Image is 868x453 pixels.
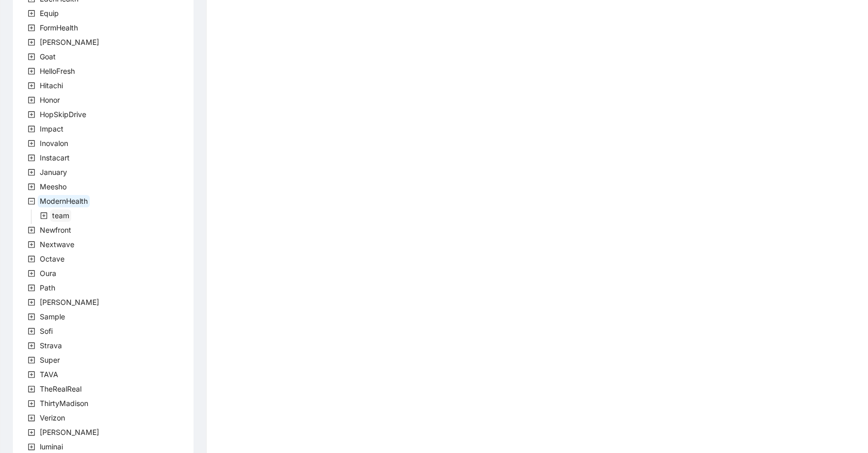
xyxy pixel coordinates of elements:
[38,65,77,77] span: HelloFresh
[40,384,82,393] span: TheRealReal
[28,226,35,234] span: plus-square
[40,38,99,46] span: [PERSON_NAME]
[40,341,62,350] span: Strava
[40,240,74,249] span: Nextwave
[40,212,47,219] span: plus-square
[38,108,88,121] span: HopSkipDrive
[38,311,67,323] span: Sample
[38,137,70,150] span: Inovalon
[52,211,69,220] span: team
[38,166,69,179] span: January
[28,357,35,364] span: plus-square
[40,81,63,90] span: Hitachi
[28,284,35,292] span: plus-square
[28,400,35,407] span: plus-square
[40,355,60,364] span: Super
[40,298,99,306] span: [PERSON_NAME]
[38,339,64,352] span: Strava
[40,399,88,408] span: ThirtyMadison
[28,198,35,205] span: minus-square
[38,195,90,207] span: ModernHealth
[28,125,35,133] span: plus-square
[28,140,35,147] span: plus-square
[38,51,58,63] span: Goat
[28,169,35,176] span: plus-square
[40,312,65,321] span: Sample
[50,209,71,222] span: team
[38,412,67,424] span: Verizon
[40,67,75,75] span: HelloFresh
[40,168,67,176] span: January
[38,7,61,20] span: Equip
[28,299,35,306] span: plus-square
[28,96,35,104] span: plus-square
[28,371,35,378] span: plus-square
[40,225,71,234] span: Newfront
[38,325,55,337] span: Sofi
[28,241,35,248] span: plus-square
[40,9,59,18] span: Equip
[28,154,35,161] span: plus-square
[40,95,60,104] span: Honor
[28,385,35,393] span: plus-square
[28,328,35,335] span: plus-square
[28,82,35,89] span: plus-square
[28,24,35,31] span: plus-square
[40,442,63,451] span: luminai
[40,428,99,436] span: [PERSON_NAME]
[40,269,56,278] span: Oura
[40,370,58,379] span: TAVA
[28,255,35,263] span: plus-square
[28,10,35,17] span: plus-square
[38,36,101,48] span: Garner
[28,342,35,349] span: plus-square
[40,139,68,148] span: Inovalon
[40,182,67,191] span: Meesho
[40,52,56,61] span: Goat
[28,414,35,422] span: plus-square
[38,94,62,106] span: Honor
[40,413,65,422] span: Verizon
[38,79,65,92] span: Hitachi
[38,152,72,164] span: Instacart
[38,397,90,410] span: ThirtyMadison
[40,197,88,205] span: ModernHealth
[38,426,101,439] span: Virta
[28,443,35,450] span: plus-square
[38,22,80,34] span: FormHealth
[28,313,35,320] span: plus-square
[40,327,53,335] span: Sofi
[38,282,57,294] span: Path
[38,296,101,309] span: Rothman
[40,283,55,292] span: Path
[40,124,63,133] span: Impact
[38,368,60,381] span: TAVA
[28,39,35,46] span: plus-square
[28,68,35,75] span: plus-square
[40,254,65,263] span: Octave
[38,224,73,236] span: Newfront
[28,270,35,277] span: plus-square
[38,354,62,366] span: Super
[28,429,35,436] span: plus-square
[40,110,86,119] span: HopSkipDrive
[38,238,76,251] span: Nextwave
[38,253,67,265] span: Octave
[38,267,58,280] span: Oura
[28,53,35,60] span: plus-square
[38,123,66,135] span: Impact
[38,383,84,395] span: TheRealReal
[38,181,69,193] span: Meesho
[38,441,65,453] span: luminai
[40,23,78,32] span: FormHealth
[28,111,35,118] span: plus-square
[40,153,70,162] span: Instacart
[28,183,35,190] span: plus-square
